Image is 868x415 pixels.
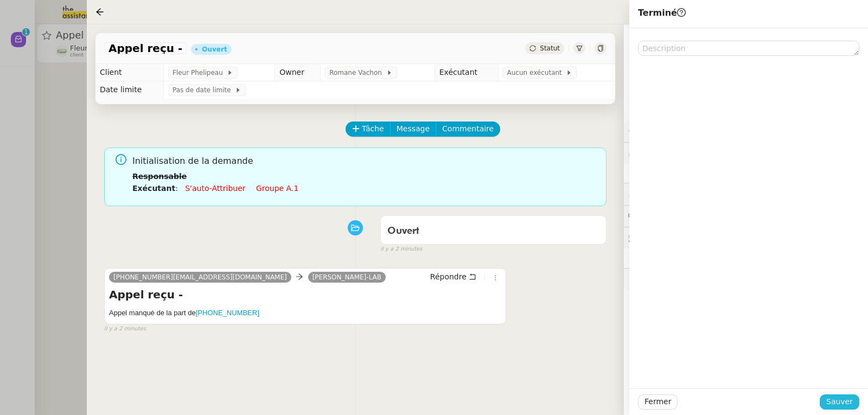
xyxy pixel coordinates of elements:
[624,143,868,164] div: 🔐Données client
[132,154,598,169] span: Initialisation de la demande
[624,269,868,290] div: 🧴Autres
[430,271,467,282] span: Répondre
[826,395,853,408] span: Sauver
[820,394,859,410] button: Sauver
[173,67,227,78] span: Fleur Phelipeau
[113,273,287,281] span: [PHONE_NUMBER][EMAIL_ADDRESS][DOMAIN_NAME]
[132,172,187,181] b: Responsable
[624,183,868,205] div: ⏲️Tâches 0:00
[644,395,671,408] span: Fermer
[507,67,566,78] span: Aucun exécutant
[109,287,501,302] h4: Appel reçu -
[362,123,384,135] span: Tâche
[202,46,227,53] div: Ouvert
[132,184,175,193] b: Exécutant
[387,226,419,236] span: Ouvert
[95,81,164,99] td: Date limite
[185,184,245,193] a: S'auto-attribuer
[638,394,678,410] button: Fermer
[628,189,703,198] span: ⏲️
[624,227,868,248] div: 🕵️Autres demandes en cours 2
[628,125,685,137] span: ⚙️
[390,122,436,137] button: Message
[426,271,480,283] button: Répondre
[628,147,699,159] span: 🔐
[628,233,764,242] span: 🕵️
[380,245,422,254] span: il y a 2 minutes
[109,308,501,318] h5: Appel manqué de la part de
[256,184,298,193] a: Groupe a.1
[624,206,868,227] div: 💬Commentaires
[108,43,182,54] span: Appel reçu -
[104,324,146,334] span: il y a 2 minutes
[95,64,164,81] td: Client
[329,67,386,78] span: Romane Vachon
[436,122,500,137] button: Commentaire
[196,309,259,317] a: [PHONE_NUMBER]
[540,44,560,52] span: Statut
[638,8,686,18] span: Terminé
[308,272,386,282] a: [PERSON_NAME]-LAB
[397,123,430,135] span: Message
[628,212,698,220] span: 💬
[624,120,868,142] div: ⚙️Procédures
[346,122,391,137] button: Tâche
[435,64,498,81] td: Exécutant
[275,64,321,81] td: Owner
[175,184,178,193] span: :
[442,123,494,135] span: Commentaire
[628,274,662,283] span: 🧴
[173,85,235,95] span: Pas de date limite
